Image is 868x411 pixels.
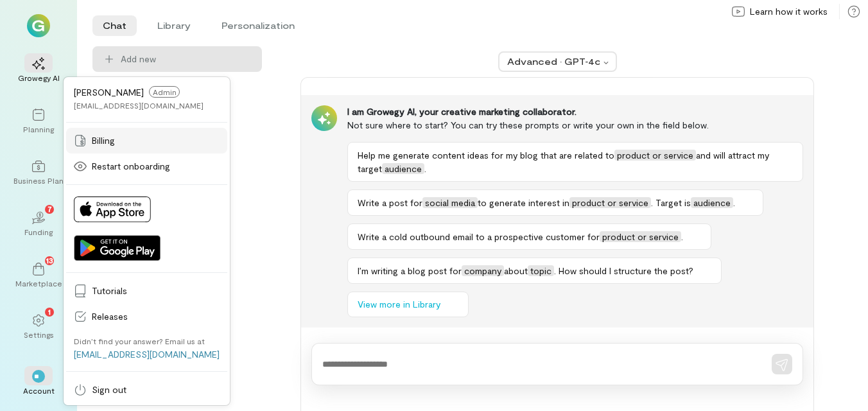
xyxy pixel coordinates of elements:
div: Business Plan [13,175,64,186]
span: to generate interest in [478,197,569,208]
a: Billing [66,128,227,153]
span: 7 [48,203,52,214]
span: audience [691,197,733,208]
a: Funding [15,201,62,247]
span: [PERSON_NAME] [74,87,144,98]
span: Sign out [92,383,220,396]
a: Sign out [66,377,227,403]
a: Business Plan [15,150,62,196]
span: Billing [92,134,220,147]
div: Didn’t find your answer? Email us at [74,336,205,346]
span: about [504,265,528,276]
span: . [681,231,683,242]
span: Releases [92,310,220,323]
span: Add new [121,53,252,66]
div: Not sure where to start? You can try these prompts or write your own in the field below. [347,118,803,132]
span: Help me generate content ideas for my blog that are related to [358,150,614,161]
a: Marketplace [15,252,62,299]
li: Personalization [211,15,305,36]
button: Write a cold outbound email to a prospective customer forproduct or service. [347,223,711,250]
a: Restart onboarding [66,153,227,179]
span: . [733,197,735,208]
span: social media [422,197,478,208]
div: Marketplace [15,278,62,288]
span: . Target is [651,197,691,208]
span: Tutorials [92,284,220,297]
button: Help me generate content ideas for my blog that are related toproduct or serviceand will attract ... [347,142,803,182]
li: Chat [92,15,137,36]
div: I am Growegy AI, your creative marketing collaborator. [347,105,803,118]
a: Tutorials [66,278,227,304]
span: Admin [149,86,180,98]
span: product or service [614,150,696,161]
li: Library [147,15,201,36]
span: . [424,163,426,174]
span: topic [528,265,554,276]
a: [EMAIL_ADDRESS][DOMAIN_NAME] [74,349,220,360]
button: I’m writing a blog post forcompanyabouttopic. How should I structure the post? [347,258,722,284]
div: Account [23,385,55,396]
span: Learn how it works [750,5,828,18]
button: Write a post forsocial mediato generate interest inproduct or service. Target isaudience. [347,189,763,216]
div: [EMAIL_ADDRESS][DOMAIN_NAME] [74,100,204,110]
button: View more in Library [347,292,469,317]
span: View more in Library [358,298,440,311]
div: Growegy AI [18,73,60,83]
a: Growegy AI [15,47,62,93]
span: 13 [46,254,53,266]
span: Write a cold outbound email to a prospective customer for [358,231,600,242]
img: Get it on Google Play [74,235,161,261]
div: Planning [23,124,54,134]
span: . How should I structure the post? [554,265,693,276]
span: I’m writing a blog post for [358,265,462,276]
div: Funding [24,227,53,237]
span: Write a post for [358,197,422,208]
span: product or service [569,197,651,208]
span: product or service [600,231,681,242]
div: Advanced · GPT‑4o [507,55,600,68]
span: Restart onboarding [92,160,220,173]
span: 1 [48,306,51,317]
span: audience [382,163,424,174]
div: Settings [24,329,54,340]
a: Releases [66,304,227,329]
a: Planning [15,98,62,144]
img: Download on App Store [74,197,151,222]
a: Settings [15,304,62,350]
span: company [462,265,504,276]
